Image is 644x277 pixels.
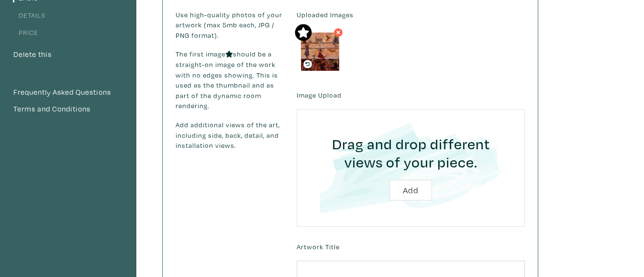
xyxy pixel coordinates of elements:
[13,103,123,115] a: Terms and Conditions
[176,49,282,111] p: The first image should be a straight-on image of the work with no edges showing. This is used as ...
[13,28,38,37] a: Price
[176,10,282,41] p: Use high-quality photos of your artwork (max 5mb each, JPG / PNG format).
[297,90,342,100] label: Image Upload
[13,11,45,20] a: Details
[13,86,123,99] a: Frequently Asked Questions
[176,120,282,151] p: Add additional views of the art, including side, back, detail, and installation views.
[297,242,340,252] label: Artwork Title
[301,33,339,71] img: phpThumb.php
[13,48,52,61] button: Delete this
[297,10,525,20] label: Uploaded Images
